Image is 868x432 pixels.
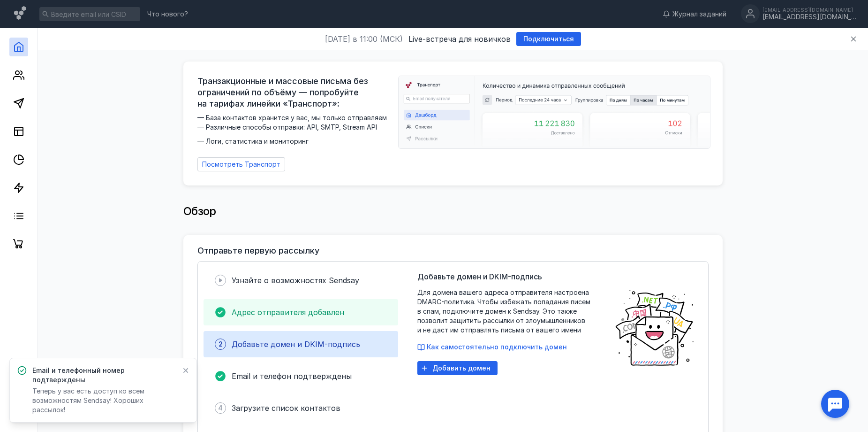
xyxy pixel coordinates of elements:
span: Журнал заданий [672,9,726,19]
span: Обзор [183,204,216,218]
div: [EMAIL_ADDRESS][DOMAIN_NAME] [762,13,856,21]
span: Добавьте домен и DKIM-подпись [417,271,542,282]
span: Что нового? [147,11,188,17]
span: Добавьте домен и DKIM-подпись [232,339,360,349]
a: Журнал заданий [658,9,731,19]
h3: Отправьте первую рассылку [197,246,319,255]
button: Добавить домен [417,361,498,375]
input: Введите email или CSID [39,7,140,21]
div: [EMAIL_ADDRESS][DOMAIN_NAME] [762,7,856,13]
span: [DATE] в 11:00 (МСК) [325,33,403,45]
img: dashboard-transport-banner [399,76,710,148]
span: Для домена вашего адреса отправителя настроена DMARC-политика. Чтобы избежать попадания писем в с... [417,288,605,335]
span: Теперь у вас есть доступ ко всем возможностям Sendsay! Хороших рассылок! [32,387,144,414]
span: 4 [218,403,223,413]
img: poster [614,288,695,368]
button: Подключиться [516,32,581,46]
span: Загрузите список контактов [232,403,340,413]
span: Посмотреть Транспорт [202,161,280,169]
span: Добавить домен [432,364,491,372]
span: Как самостоятельно подключить домен [427,343,567,351]
span: Live-встреча для новичков [408,33,511,45]
span: Адрес отправителя добавлен [232,308,344,317]
button: Как самостоятельно подключить домен [417,342,567,352]
span: Подключиться [523,35,574,43]
a: Что нового? [143,11,193,17]
span: Email и телефонный номер подтверждены [32,366,175,385]
span: Email и телефон подтверждены [232,371,352,381]
span: Транзакционные и массовые письма без ограничений по объёму — попробуйте на тарифах линейки «Транс... [197,76,392,109]
a: Посмотреть Транспорт [197,157,285,171]
span: Узнайте о возможностях Sendsay [232,276,359,285]
span: — База контактов хранится у вас, мы только отправляем — Различные способы отправки: API, SMTP, St... [197,113,392,146]
span: 2 [219,339,223,349]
